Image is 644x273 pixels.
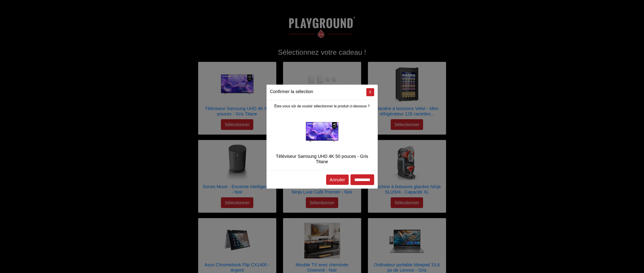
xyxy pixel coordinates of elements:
img: SAMSUNG 50-Inch U8000 Crystal UHD 4k Smart TV [304,120,340,144]
button: Fermer [366,88,374,96]
h5: Téléviseur Samsung UHD 4K 50 pouces - Gris Titane [270,154,374,164]
button: Annuler [326,175,349,185]
div: Êtes-vous sûr de vouloir sélectionner le produit ci-dessous ? [266,100,378,171]
h5: Confirmer la sélection [270,88,313,95]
